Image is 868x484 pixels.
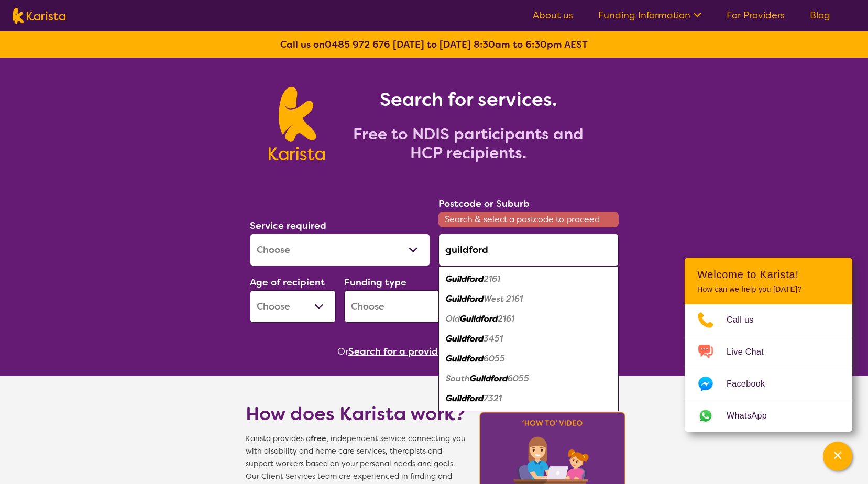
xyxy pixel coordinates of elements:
[685,304,852,432] ul: Choose channel
[823,442,852,471] button: Channel Menu
[444,329,613,349] div: Guildford 3451
[325,38,390,51] a: 0485 972 676
[685,400,852,432] a: Web link opens in a new tab.
[13,8,65,24] img: Karista logo
[498,313,514,324] em: 2161
[460,313,498,324] em: Guildford
[438,197,530,210] label: Postcode or Suburb
[484,293,523,304] em: West 2161
[250,219,326,232] label: Service required
[280,38,588,51] b: Call us on [DATE] to [DATE] 8:30am to 6:30pm AEST
[446,393,484,404] em: Guildford
[810,9,830,21] a: Blog
[348,344,531,359] button: Search for a provider to leave a review
[697,268,840,281] h2: Welcome to Karista!
[438,234,619,266] input: Type
[444,289,613,309] div: Guildford West 2161
[337,87,599,112] h1: Search for services.
[337,344,348,359] span: Or
[444,349,613,369] div: Guildford 6055
[446,273,484,284] em: Guildford
[484,333,503,344] em: 3451
[598,9,701,21] a: Funding Information
[446,353,484,364] em: Guildford
[727,344,776,360] span: Live Chat
[727,376,777,392] span: Facebook
[311,434,326,444] b: free
[727,408,779,424] span: WhatsApp
[444,369,613,389] div: South Guildford 6055
[727,9,785,21] a: For Providers
[470,373,508,384] em: Guildford
[508,373,529,384] em: 6055
[697,285,840,294] p: How can we help you [DATE]?
[446,333,484,344] em: Guildford
[344,276,406,289] label: Funding type
[727,312,766,328] span: Call us
[446,313,460,324] em: Old
[484,273,500,284] em: 2161
[438,212,619,227] span: Search & select a postcode to proceed
[444,309,613,329] div: Old Guildford 2161
[533,9,573,21] a: About us
[250,276,325,289] label: Age of recipient
[446,293,484,304] em: Guildford
[484,393,502,404] em: 7321
[484,353,505,364] em: 6055
[446,373,470,384] em: South
[444,389,613,409] div: Guildford 7321
[246,401,466,426] h1: How does Karista work?
[337,125,599,162] h2: Free to NDIS participants and HCP recipients.
[269,87,325,160] img: Karista logo
[685,258,852,432] div: Channel Menu
[444,269,613,289] div: Guildford 2161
